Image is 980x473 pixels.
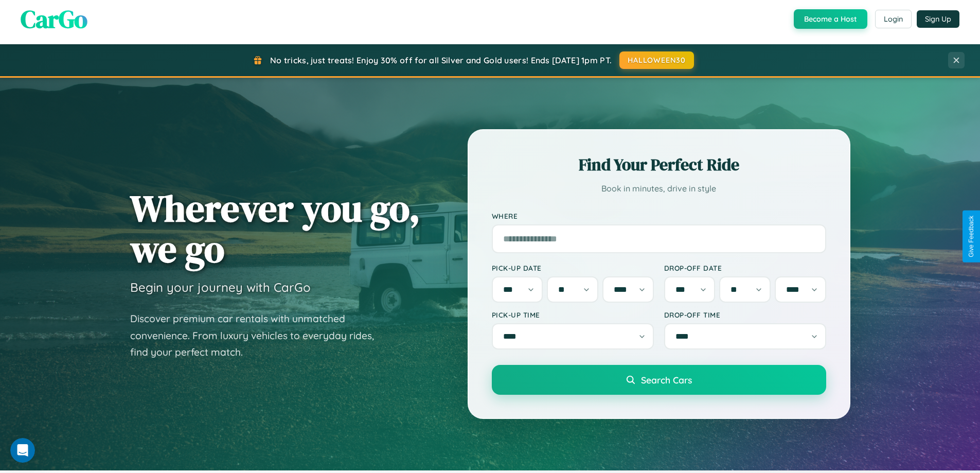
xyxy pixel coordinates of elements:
h1: Wherever you go, we go [130,188,420,269]
p: Book in minutes, drive in style [492,181,826,196]
span: CarGo [21,2,87,36]
label: Drop-off Date [664,264,826,272]
iframe: Intercom live chat [10,438,35,463]
button: HALLOWEEN30 [619,51,694,69]
label: Pick-up Time [492,310,654,319]
p: Discover premium car rentals with unmatched convenience. From luxury vehicles to everyday rides, ... [130,310,387,361]
button: Search Cars [492,365,826,395]
button: Become a Host [794,9,867,29]
h3: Begin your journey with CarGo [130,279,311,295]
label: Where [492,212,826,220]
span: Search Cars [641,374,692,386]
label: Pick-up Date [492,264,654,272]
label: Drop-off Time [664,310,826,319]
button: Login [875,10,912,28]
button: Sign Up [917,10,959,28]
h2: Find Your Perfect Ride [492,153,826,176]
span: No tricks, just treats! Enjoy 30% off for all Silver and Gold users! Ends [DATE] 1pm PT. [270,55,612,65]
div: Give Feedback [968,216,975,257]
